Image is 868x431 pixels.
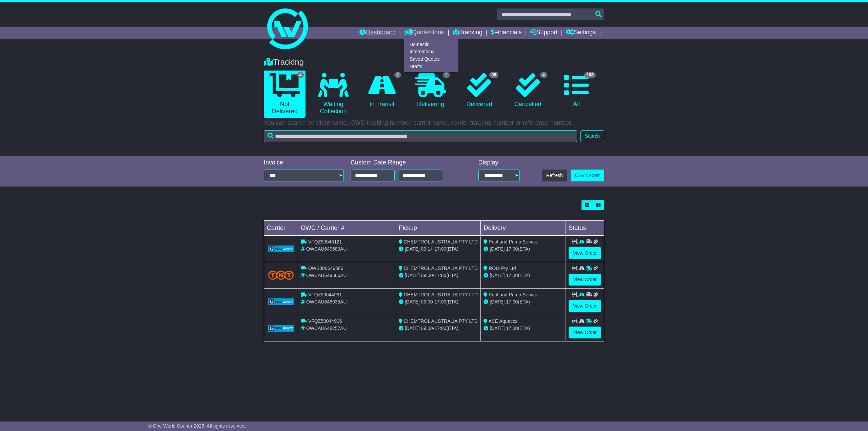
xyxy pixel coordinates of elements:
span: OWCAU649689AU [306,246,347,252]
div: (ETA) [484,325,563,332]
div: Quote/Book [404,39,458,72]
a: International [405,48,458,56]
div: - (ETA) [399,272,478,279]
button: Search [580,130,604,142]
a: Dashboard [359,27,396,39]
a: CSV Export [571,170,604,181]
td: Carrier [264,221,298,236]
span: CHEMTROL AUSTRALIA PTY LTD [404,266,478,271]
div: (ETA) [484,246,563,253]
span: [DATE] [405,326,420,331]
span: 2 [394,72,401,78]
span: CHEMTROL AUSTRALIA PTY LTD [404,292,478,297]
span: 09:00 [421,326,433,331]
span: 17:00 [434,299,446,305]
span: 2 [443,72,450,78]
td: Status [566,221,604,236]
span: [DATE] [490,273,505,278]
div: Invoice [264,159,344,166]
span: © One World Courier 2025. All rights reserved. [148,423,246,429]
div: (ETA) [484,298,563,306]
p: You can search by client name, OWC tracking number, carrier name, carrier tracking number or refe... [264,119,604,127]
span: OWCAU649566AU [306,273,347,278]
a: View Order [569,247,601,259]
img: GetCarrierServiceLogo [268,325,294,332]
span: VFQZ50044906 [308,318,342,324]
span: 17:00 [434,246,446,252]
td: OWC / Carrier # [298,221,396,236]
a: View Order [569,274,601,286]
span: [DATE] [405,299,420,305]
a: Quote/Book [404,27,444,39]
span: VFQZ50045121 [308,239,342,244]
div: Display [478,159,520,166]
img: GetCarrierServiceLogo [268,246,294,252]
a: Waiting Collection [312,71,354,118]
span: VFQZ50044991 [308,292,342,297]
a: Tracking [453,27,482,39]
span: 17:00 [506,273,518,278]
span: OWS000649566 [308,266,343,271]
span: [DATE] [490,246,505,252]
span: 09:00 [421,273,433,278]
div: - (ETA) [399,298,478,306]
span: 09:00 [421,299,433,305]
a: View Order [569,300,601,312]
a: Support [530,27,558,39]
img: GetCarrierServiceLogo [268,298,294,305]
span: [DATE] [405,273,420,278]
span: Pool and Pump Service [489,239,538,244]
span: 17:00 [506,299,518,305]
div: - (ETA) [399,246,478,253]
span: CHEMTROL AUSTRALIA PTY LTD [404,239,478,244]
a: Settings [566,27,596,39]
span: OWCAU648257AU [306,326,347,331]
a: Saved Quotes [405,56,458,63]
span: 17:00 [434,273,446,278]
span: 4 [297,72,304,78]
button: Refresh [542,170,567,181]
div: Tracking [260,57,608,67]
a: Financials [491,27,522,39]
span: CHEMTROL AUSTRALIA PTY LTD [404,318,478,324]
a: 4 Cancelled [507,71,549,111]
a: 95 Delivered [458,71,500,111]
span: 17:00 [506,246,518,252]
span: 09:14 [421,246,433,252]
span: 17:00 [506,326,518,331]
img: TNT_Domestic.png [268,271,294,280]
span: Pool and Pump Service [489,292,538,297]
span: 103 [584,72,596,78]
a: 2 Delivering [410,71,451,111]
span: [DATE] [405,246,420,252]
span: 4 [540,72,547,78]
span: OWCAU648935AU [306,299,347,305]
span: ACE Aquatics [489,318,518,324]
a: 4 Not Delivered [264,71,305,118]
div: (ETA) [484,272,563,279]
span: [DATE] [490,326,505,331]
a: 103 All [556,71,597,111]
span: 17:00 [434,326,446,331]
span: [DATE] [490,299,505,305]
a: Drafts [405,63,458,70]
a: View Order [569,327,601,338]
div: - (ETA) [399,325,478,332]
span: ROM Pty Ltd [489,266,516,271]
td: Pickup [396,221,481,236]
span: 95 [489,72,498,78]
td: Delivery [481,221,566,236]
a: 2 In Transit [361,71,403,111]
div: Custom Date Range [351,159,459,166]
a: Domestic [405,41,458,48]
